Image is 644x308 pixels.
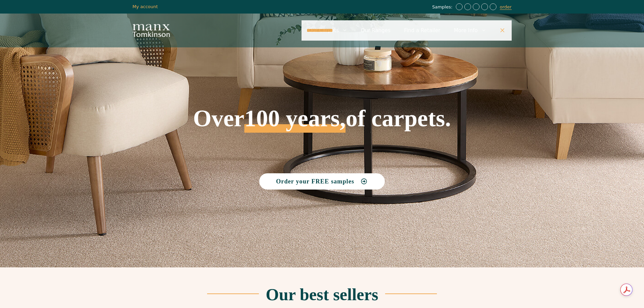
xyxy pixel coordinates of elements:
nav: Primary [302,20,512,41]
h2: Our best sellers [266,286,378,303]
a: Order your FREE samples [259,173,385,190]
a: order [500,4,512,10]
a: My account [133,4,158,9]
span: Order your FREE samples [276,178,354,184]
h1: Over of carpets. [133,58,512,133]
a: Close Search Bar [493,20,512,41]
span: 100 years, [244,112,346,133]
img: Manx Tomkinson [133,24,170,37]
span: Samples: [432,4,454,10]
